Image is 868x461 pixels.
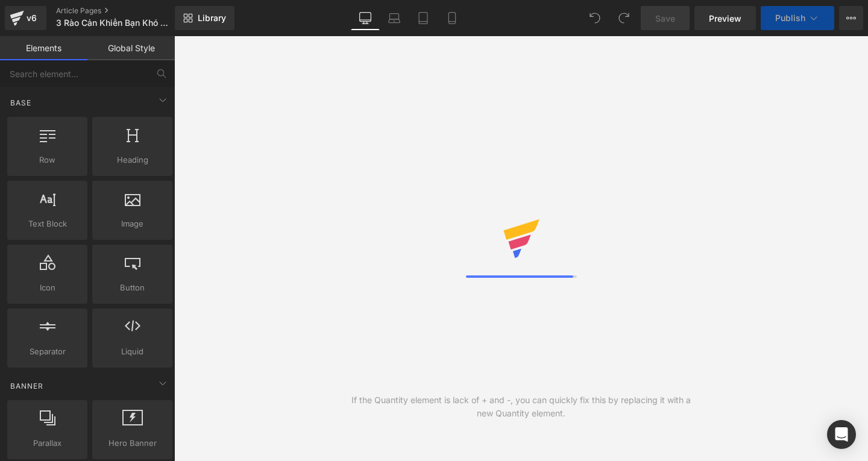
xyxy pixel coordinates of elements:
[96,345,169,358] span: Liquid
[11,218,84,230] span: Text Block
[198,13,226,24] span: Library
[775,13,805,23] span: Publish
[438,6,467,30] a: Mobile
[827,420,856,449] div: Open Intercom Messenger
[96,281,169,294] span: Button
[9,380,45,392] span: Banner
[87,36,175,60] a: Global Style
[56,18,172,28] span: 3 Rào Cản Khiến Bạn Khó Tiếp Thu Kiến Thức Mới (+ Cách Loại Bỏ Khoa Học)
[380,6,409,30] a: Laptop
[96,218,169,230] span: Image
[348,394,695,420] div: If the Quantity element is lack of + and -, you can quickly fix this by replacing it with a new Q...
[5,6,46,30] a: v6
[11,281,84,294] span: Icon
[11,437,84,450] span: Parallax
[839,6,863,30] button: More
[761,6,834,30] button: Publish
[612,6,636,30] button: Redo
[96,154,169,166] span: Heading
[175,6,234,30] a: New Library
[56,6,195,16] a: Article Pages
[655,12,675,25] span: Save
[24,10,39,26] div: v6
[96,437,169,450] span: Hero Banner
[583,6,607,30] button: Undo
[351,6,380,30] a: Desktop
[409,6,438,30] a: Tablet
[9,97,33,108] span: Base
[694,6,756,30] a: Preview
[709,12,741,25] span: Preview
[11,345,84,358] span: Separator
[11,154,84,166] span: Row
